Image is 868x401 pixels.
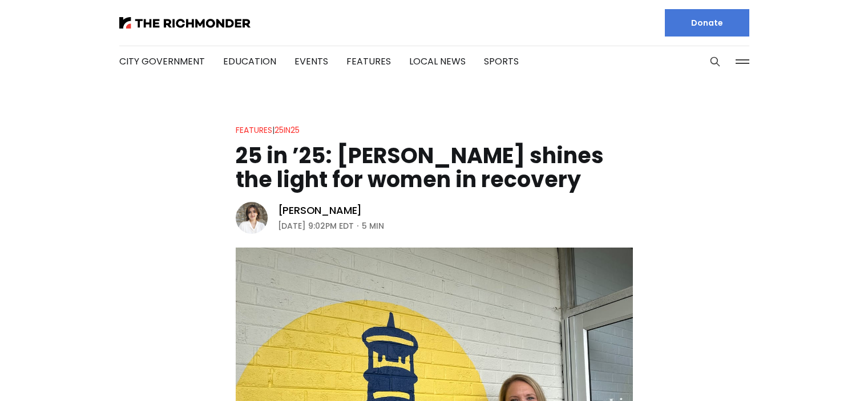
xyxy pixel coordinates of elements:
img: The Richmonder [119,17,251,29]
button: Search this site [706,53,724,70]
div: | [236,123,300,137]
h1: 25 in ’25: [PERSON_NAME] shines the light for women in recovery [236,144,633,192]
a: 25in25 [274,124,300,136]
a: Features [346,55,391,68]
a: Events [294,55,328,68]
a: Sports [484,55,519,68]
a: City Government [119,55,205,68]
span: 5 min [362,219,384,233]
a: Donate [665,9,749,37]
time: [DATE] 9:02PM EDT [278,219,354,233]
iframe: portal-trigger [772,345,868,401]
a: [PERSON_NAME] [278,204,362,217]
a: Education [223,55,276,68]
a: Features [236,124,272,136]
img: Eleanor Shaw [236,202,268,234]
a: Local News [409,55,466,68]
